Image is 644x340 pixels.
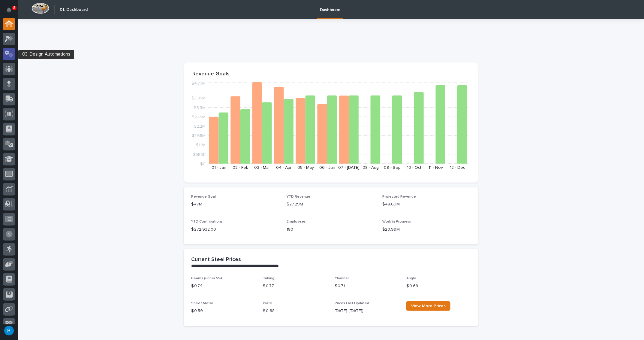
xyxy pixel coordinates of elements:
[200,162,206,166] tspan: $0
[382,226,471,233] p: $20.99M
[191,195,216,199] span: Revenue Goal
[263,308,327,314] p: $ 0.68
[13,6,15,10] p: 8
[194,106,206,110] tspan: $3.3M
[287,226,375,233] p: 180
[276,165,292,170] text: 04 - Apr
[450,165,465,170] text: 12 - Dec
[335,302,369,305] span: Prices Last Updated
[363,165,379,170] text: 08 - Aug
[287,201,375,208] p: $27.29M
[263,277,274,280] span: Tubing
[319,165,335,170] text: 06 - Jun
[406,301,450,311] a: View More Prices
[335,277,349,280] span: Channel
[287,220,306,223] span: Employees
[193,153,206,157] tspan: $550K
[191,201,280,208] p: $47M
[382,220,411,223] span: Work in Progress
[192,115,206,119] tspan: $2.75M
[32,3,49,14] img: Workspace Logo
[297,165,314,170] text: 05 - May
[191,226,280,233] p: $ 272,932.00
[263,283,327,289] p: $ 0.77
[191,220,223,223] span: YTD Contributions
[194,124,206,129] tspan: $2.2M
[429,165,443,170] text: 11 - Nov
[335,283,399,289] p: $ 0.71
[263,302,272,305] span: Plate
[191,257,241,263] h2: Current Steel Prices
[407,165,421,170] text: 10 - Oct
[212,165,226,170] text: 01 - Jan
[254,165,270,170] text: 03 - Mar
[3,4,15,16] button: Notifications
[406,283,471,289] p: $ 0.69
[339,165,360,170] text: 07 - [DATE]
[384,165,401,170] text: 09 - Sep
[192,134,206,138] tspan: $1.65M
[191,96,206,101] tspan: $3.85M
[191,302,213,305] span: Sheet Metal
[8,7,15,17] div: Notifications8
[191,82,206,86] tspan: $4.77M
[196,143,206,147] tspan: $1.1M
[191,277,224,280] span: Beams (under 55#)
[233,165,248,170] text: 02 - Feb
[60,7,88,12] h2: 01. Dashboard
[406,277,416,280] span: Angle
[192,71,470,77] p: Revenue Goals
[191,308,256,314] p: $ 0.59
[335,308,399,314] p: [DATE] ([DATE])
[191,283,256,289] p: $ 0.74
[287,195,311,199] span: YTD Revenue
[3,324,15,337] button: users-avatar
[382,195,416,199] span: Projected Revenue
[382,201,471,208] p: $48.69M
[411,304,446,308] span: View More Prices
